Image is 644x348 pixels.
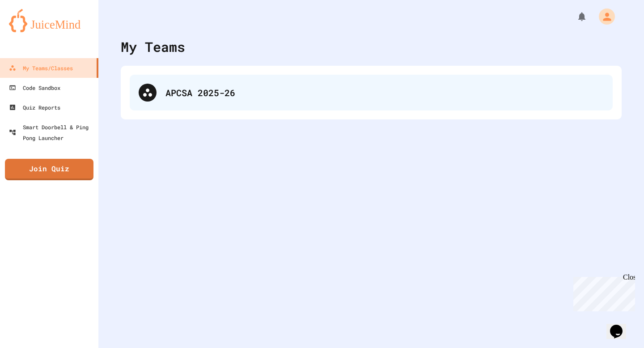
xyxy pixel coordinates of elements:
div: Code Sandbox [9,82,60,93]
img: logo-orange.svg [9,9,89,32]
div: My Notifications [560,9,589,24]
div: My Account [589,6,617,27]
div: Quiz Reports [9,102,60,113]
div: APCSA 2025-26 [165,86,604,99]
div: My Teams [121,37,185,57]
a: Join Quiz [5,159,93,180]
iframe: chat widget [570,273,635,311]
div: Smart Doorbell & Ping Pong Launcher [9,122,95,143]
iframe: chat widget [606,312,635,339]
div: My Teams/Classes [9,63,73,73]
div: Chat with us now!Close [4,4,62,57]
div: APCSA 2025-26 [130,75,613,110]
